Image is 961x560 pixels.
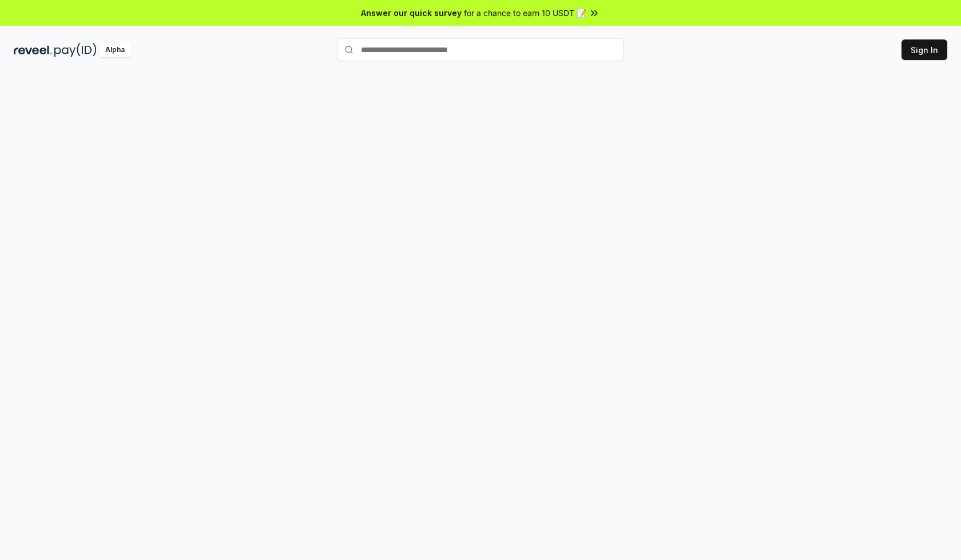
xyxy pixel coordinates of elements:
[361,7,462,19] span: Answer our quick survey
[464,7,586,19] span: for a chance to earn 10 USDT 📝
[14,43,52,57] img: reveel_dark
[54,43,97,57] img: pay_id
[902,39,947,60] button: Sign In
[99,43,131,57] div: Alpha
